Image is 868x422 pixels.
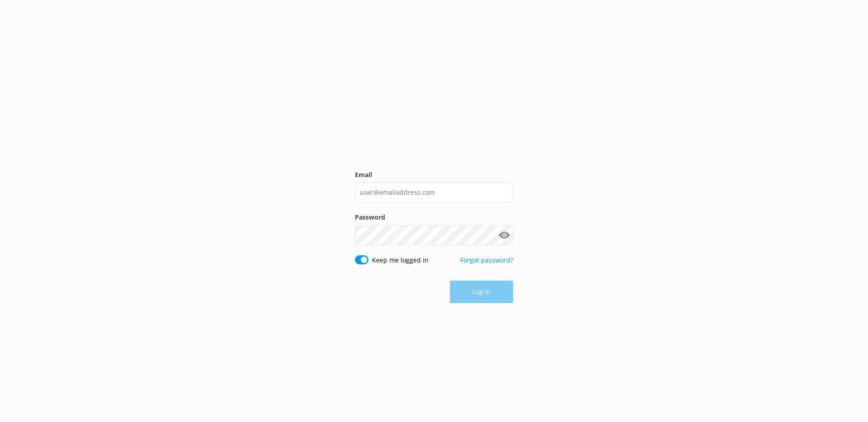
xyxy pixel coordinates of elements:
a: Forgot password? [460,256,513,264]
label: Email [355,170,513,180]
label: Password [355,212,513,222]
button: Show password [495,226,513,244]
input: user@emailaddress.com [355,182,513,202]
label: Keep me logged in [372,255,429,265]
